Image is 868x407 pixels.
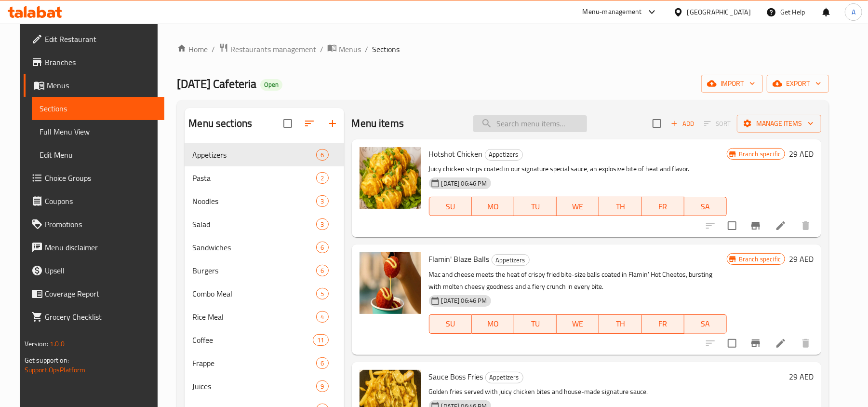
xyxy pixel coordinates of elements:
[24,213,165,236] a: Promotions
[642,314,684,334] button: FR
[317,174,328,183] span: 2
[429,147,483,161] span: Hotshot Chicken
[185,143,344,166] div: Appetizers6
[775,338,787,349] a: Edit menu item
[192,195,316,207] span: Noodles
[32,97,165,120] a: Sections
[45,56,157,68] span: Branches
[317,197,328,206] span: 3
[47,80,157,91] span: Menus
[687,7,751,17] div: [GEOGRAPHIC_DATA]
[775,220,787,231] a: Edit menu item
[735,255,785,264] span: Branch specific
[317,382,328,391] span: 9
[24,27,165,51] a: Edit Restaurant
[192,242,316,253] span: Sandwiches
[25,338,48,350] span: Version:
[701,75,763,93] button: import
[646,317,681,331] span: FR
[789,370,814,383] h6: 29 AED
[433,200,468,214] span: SU
[45,311,157,323] span: Grocery Checklist
[177,43,829,55] nav: breadcrumb
[429,269,727,293] p: Mac and cheese meets the heat of crispy fried bite-size balls coated in Flamin' Hot Cheetos, burs...
[438,296,491,305] span: [DATE] 06:46 PM
[24,259,165,282] a: Upsell
[177,43,208,55] a: Home
[438,179,491,188] span: [DATE] 06:46 PM
[320,43,323,55] li: /
[316,195,328,207] div: items
[737,115,821,133] button: Manage items
[698,116,737,131] span: Select section first
[185,213,344,236] div: Salad3
[316,288,328,299] div: items
[192,265,316,276] span: Burgers
[185,352,344,375] div: Frappe6
[317,243,328,252] span: 6
[185,190,344,213] div: Noodles3
[789,252,814,266] h6: 29 AED
[429,369,483,384] span: Sauce Boss Fries
[317,266,328,275] span: 6
[722,216,742,236] span: Select to update
[316,149,328,161] div: items
[50,338,65,350] span: 1.0.0
[514,314,557,334] button: TU
[789,147,814,161] h6: 29 AED
[794,332,817,355] button: delete
[722,333,742,353] span: Select to update
[852,7,855,17] span: A
[473,115,587,132] input: search
[192,288,316,299] span: Combo Meal
[433,317,468,331] span: SU
[24,74,165,97] a: Menus
[316,357,328,369] div: items
[518,317,553,331] span: TU
[192,172,316,184] div: Pasta
[45,195,157,207] span: Coupons
[492,254,530,266] div: Appetizers
[485,372,523,383] div: Appetizers
[352,116,404,131] h2: Menu items
[561,317,595,331] span: WE
[185,166,344,190] div: Pasta2
[429,163,727,175] p: Juicy chicken strips coated in our signature special sauce, an explosive bite of heat and flavor.
[472,314,514,334] button: MO
[24,236,165,259] a: Menu disclaimer
[794,214,817,237] button: delete
[192,311,316,323] div: Rice Meal
[45,242,157,253] span: Menu disclaimer
[316,218,328,230] div: items
[669,118,695,129] span: Add
[485,149,522,160] span: Appetizers
[646,200,681,214] span: FR
[767,75,829,93] button: export
[24,51,165,74] a: Branches
[485,149,523,161] div: Appetizers
[745,118,814,130] span: Manage items
[32,143,165,166] a: Edit Menu
[316,311,328,323] div: items
[429,386,786,398] p: Golden fries served with juicy chicken bites and house-made signature sauce.
[298,112,321,135] span: Sort sections
[192,357,316,369] span: Frappe
[313,334,328,346] div: items
[735,149,785,159] span: Branch specific
[316,380,328,392] div: items
[185,282,344,305] div: Combo Meal5
[192,149,316,161] div: Appetizers
[321,112,344,135] button: Add section
[24,282,165,305] a: Coverage Report
[192,380,316,392] span: Juices
[327,43,361,55] a: Menus
[775,78,821,90] span: export
[185,259,344,282] div: Burgers6
[177,73,256,95] span: [DATE] Cafeteria
[518,200,553,214] span: TU
[603,200,638,214] span: TH
[185,328,344,352] div: Coffee11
